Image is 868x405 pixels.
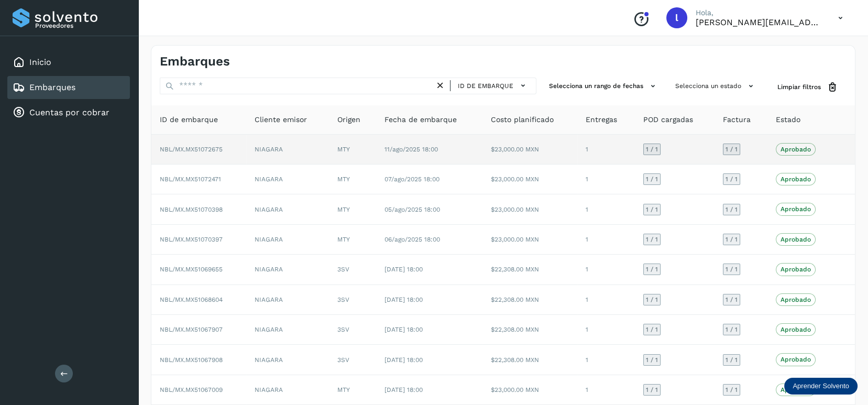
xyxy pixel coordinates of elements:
span: 1 / 1 [646,326,658,333]
td: $23,000.00 MXN [482,165,577,194]
span: ID de embarque [458,81,513,91]
td: MTY [329,194,377,224]
span: NBL/MX.MX51067907 [160,326,223,333]
span: 11/ago/2025 18:00 [384,146,438,153]
td: $23,000.00 MXN [482,135,577,165]
span: 1 / 1 [726,236,738,243]
p: lorena.rojo@serviciosatc.com.mx [696,17,821,27]
td: 1 [577,375,635,405]
p: Aprobado [781,296,811,303]
td: $22,308.00 MXN [482,285,577,315]
td: $23,000.00 MXN [482,225,577,255]
span: Cliente emisor [255,114,307,125]
span: Factura [723,114,751,125]
span: NBL/MX.MX51068604 [160,296,223,303]
span: NBL/MX.MX51069655 [160,266,223,273]
div: Embarques [7,76,130,99]
td: 1 [577,285,635,315]
td: NIAGARA [246,345,328,375]
span: [DATE] 18:00 [384,386,423,393]
td: $22,308.00 MXN [482,345,577,375]
span: [DATE] 18:00 [384,356,423,364]
td: NIAGARA [246,285,328,315]
span: NBL/MX.MX51067009 [160,386,223,393]
td: 3SV [329,345,377,375]
span: 1 / 1 [646,176,658,182]
span: [DATE] 18:00 [384,266,423,273]
p: Proveedores [35,22,126,29]
td: 3SV [329,255,377,284]
a: Inicio [29,57,51,67]
span: [DATE] 18:00 [384,296,423,303]
span: ID de embarque [160,114,218,125]
td: $23,000.00 MXN [482,375,577,405]
p: Aprender Solvento [793,382,849,390]
td: NIAGARA [246,194,328,224]
span: Estado [776,114,800,125]
span: NBL/MX.MX51067908 [160,356,223,364]
span: 1 / 1 [646,387,658,393]
span: NBL/MX.MX51070397 [160,236,223,243]
span: 1 / 1 [726,146,738,152]
span: 05/ago/2025 18:00 [384,206,440,213]
td: 3SV [329,315,377,345]
span: 07/ago/2025 18:00 [384,176,440,183]
td: MTY [329,375,377,405]
a: Embarques [29,82,75,92]
span: 06/ago/2025 18:00 [384,236,440,243]
h4: Embarques [160,54,230,69]
td: 1 [577,135,635,165]
p: Aprobado [781,386,811,393]
span: 1 / 1 [646,297,658,303]
td: 1 [577,225,635,255]
div: Cuentas por cobrar [7,101,130,124]
span: 1 / 1 [646,206,658,213]
p: Aprobado [781,146,811,153]
td: 3SV [329,285,377,315]
span: 1 / 1 [726,176,738,182]
span: 1 / 1 [646,146,658,152]
td: 1 [577,345,635,375]
td: NIAGARA [246,135,328,165]
td: NIAGARA [246,375,328,405]
td: NIAGARA [246,255,328,284]
span: [DATE] 18:00 [384,326,423,333]
span: 1 / 1 [646,266,658,272]
button: ID de embarque [455,78,532,93]
span: NBL/MX.MX51072675 [160,146,223,153]
p: Aprobado [781,326,811,333]
button: Selecciona un estado [671,78,761,95]
span: Entregas [586,114,617,125]
span: 1 / 1 [726,357,738,363]
span: 1 / 1 [726,206,738,213]
span: Origen [337,114,360,125]
button: Selecciona un rango de fechas [545,78,663,95]
p: Aprobado [781,176,811,183]
td: $22,308.00 MXN [482,315,577,345]
p: Aprobado [781,236,811,243]
span: 1 / 1 [726,387,738,393]
td: MTY [329,165,377,194]
span: 1 / 1 [726,266,738,272]
td: MTY [329,135,377,165]
td: $23,000.00 MXN [482,194,577,224]
td: 1 [577,255,635,284]
span: NBL/MX.MX51072471 [160,176,221,183]
div: Aprender Solvento [784,378,858,395]
td: MTY [329,225,377,255]
span: Fecha de embarque [384,114,457,125]
span: 1 / 1 [726,297,738,303]
button: Limpiar filtros [769,78,847,97]
td: NIAGARA [246,165,328,194]
span: 1 / 1 [646,236,658,243]
td: 1 [577,315,635,345]
td: $22,308.00 MXN [482,255,577,284]
p: Hola, [696,8,821,17]
div: Inicio [7,51,130,74]
span: Costo planificado [491,114,554,125]
p: Aprobado [781,205,811,213]
td: 1 [577,165,635,194]
td: 1 [577,194,635,224]
td: NIAGARA [246,225,328,255]
span: Limpiar filtros [777,82,821,92]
